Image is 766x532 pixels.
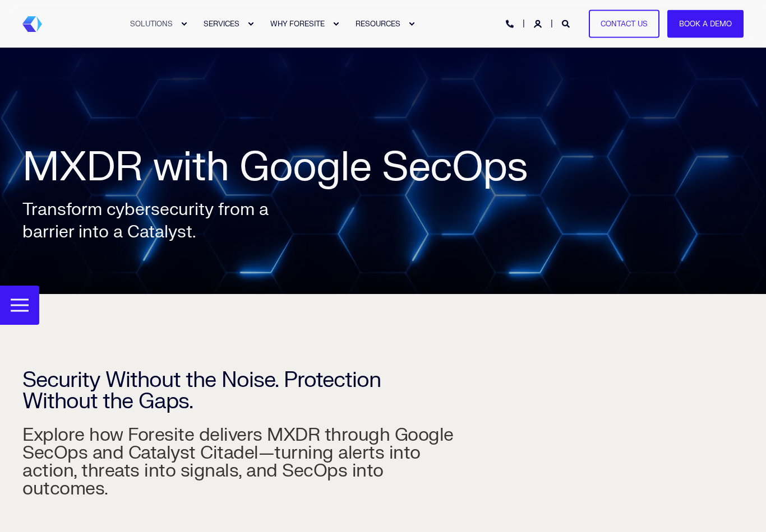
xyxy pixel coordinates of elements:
a: Book a Demo [667,10,744,38]
span: RESOURCES [356,19,400,28]
div: Transform cybersecurity from a barrier into a Catalyst. [22,199,303,244]
a: Open Search [562,18,572,28]
img: Foresite brand mark, a hexagon shape of blues with a directional arrow to the right hand side [22,16,42,32]
div: Expand RESOURCES [408,21,415,27]
a: Login [534,18,544,28]
span: WHY FORESITE [270,19,325,28]
span: SOLUTIONS [130,19,173,28]
div: Expand SERVICES [247,21,254,27]
div: Expand SOLUTIONS [181,21,187,27]
a: Contact Us [589,10,659,38]
h3: Explore how Foresite delivers MXDR through Google SecOps and Catalyst Citadel—turning alerts into... [22,348,471,498]
h2: Security Without the Noise. Protection Without the Gaps. [22,291,398,412]
a: Back to Home [22,16,42,32]
div: Expand WHY FORESITE [333,21,339,27]
span: MXDR with Google SecOps [22,142,528,193]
